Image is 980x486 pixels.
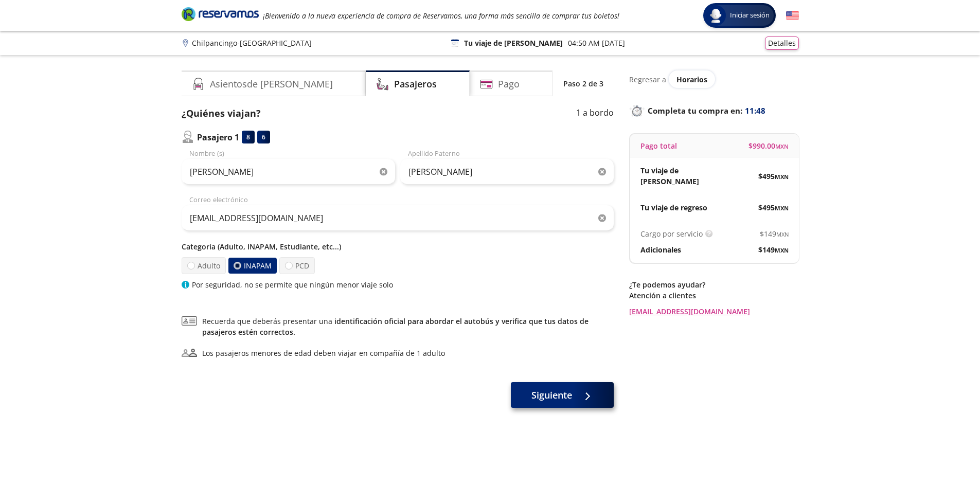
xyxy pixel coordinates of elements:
[182,257,226,274] label: Adulto
[182,6,259,22] i: Brand Logo
[210,77,333,91] h4: Asientos de [PERSON_NAME]
[760,228,789,239] span: $ 149
[629,103,799,118] p: Completa tu compra en :
[765,37,799,50] button: Detalles
[182,159,395,185] input: Nombre (s)
[202,348,445,358] div: Los pasajeros menores de edad deben viajar en compañía de 1 adulto
[182,205,614,231] input: Correo electrónico
[192,279,393,290] p: Por seguridad, no se permite que ningún menor viaje solo
[775,204,789,212] small: MXN
[192,38,312,48] p: Chilpancingo - [GEOGRAPHIC_DATA]
[775,142,789,150] small: MXN
[640,140,677,151] p: Pago total
[531,388,572,402] span: Siguiente
[498,77,520,91] h4: Pago
[640,228,703,239] p: Cargo por servicio
[745,105,765,117] span: 11:48
[775,173,789,181] small: MXN
[464,38,563,48] p: Tu viaje de [PERSON_NAME]
[758,171,789,182] span: $ 495
[182,241,614,252] p: Categoría (Adulto, INAPAM, Estudiante, etc...)
[182,6,259,25] a: Brand Logo
[775,246,789,254] small: MXN
[257,131,270,143] div: 6
[749,140,789,151] span: $ 990.00
[394,77,437,91] h4: Pasajeros
[263,11,619,21] em: ¡Bienvenido a la nueva experiencia de compra de Reservamos, una forma más sencilla de comprar tus...
[576,106,614,120] p: 1 a bordo
[758,244,789,255] span: $ 149
[197,131,239,143] p: Pasajero 1
[629,290,799,301] p: Atención a clientes
[202,316,614,337] span: Recuerda que deberás presentar una
[629,74,666,85] p: Regresar a
[726,10,774,21] span: Iniciar sesión
[228,258,277,274] label: INAPAM
[279,257,315,274] label: PCD
[202,316,589,337] a: identificación oficial para abordar el autobús y verifica que tus datos de pasajeros estén correc...
[640,244,681,255] p: Adicionales
[920,426,970,476] iframe: Messagebird Livechat Widget
[629,279,799,290] p: ¿Te podemos ayudar?
[776,230,789,238] small: MXN
[676,75,707,84] span: Horarios
[511,382,614,408] button: Siguiente
[242,131,255,143] div: 8
[629,70,799,88] div: Regresar a ver horarios
[400,159,614,185] input: Apellido Paterno
[758,202,789,213] span: $ 495
[563,78,603,89] p: Paso 2 de 3
[640,165,715,187] p: Tu viaje de [PERSON_NAME]
[786,9,799,22] button: English
[182,106,261,120] p: ¿Quiénes viajan?
[568,38,625,48] p: 04:50 AM [DATE]
[640,202,707,213] p: Tu viaje de regreso
[629,306,799,317] a: [EMAIL_ADDRESS][DOMAIN_NAME]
